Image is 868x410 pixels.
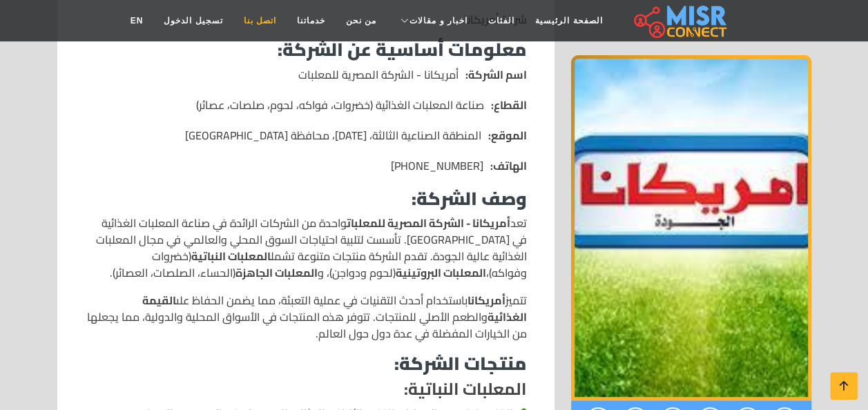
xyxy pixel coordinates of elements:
a: الصفحة الرئيسية [525,8,613,34]
li: المنطقة الصناعية الثالثة، [DATE]، محافظة [GEOGRAPHIC_DATA] [85,127,527,144]
a: خدماتنا [287,8,336,34]
strong: القيمة الغذائية [142,290,527,327]
a: تسجيل الدخول [153,8,233,34]
strong: المعلبات الجاهزة [235,262,318,283]
a: EN [120,8,154,34]
li: أمريكانا - الشركة المصرية للمعلبات [85,66,527,83]
strong: المعلبات النباتية: [404,373,527,404]
strong: أمريكانا - الشركة المصرية للمعلبات [347,213,510,233]
p: تتميز باستخدام أحدث التقنيات في عملية التعبئة، مما يضمن الحفاظ على والطعم الأصلي للمنتجات. تتوفر ... [85,292,527,342]
strong: الموقع: [488,127,527,144]
strong: القطاع: [491,97,527,113]
strong: اسم الشركة: [465,66,527,83]
strong: المعلبات البروتينية [396,262,486,283]
img: main.misr_connect [634,3,726,38]
a: من نحن [336,8,387,34]
a: اخبار و مقالات [387,8,478,34]
strong: وصف الشركة: [412,182,527,215]
li: [PHONE_NUMBER] [85,157,527,174]
div: 1 / 1 [571,55,811,400]
strong: المعلبات النباتية [191,246,271,266]
p: تعد واحدة من الشركات الرائدة في صناعة المعلبات الغذائية في [GEOGRAPHIC_DATA]. تأسست لتلبية احتياج... [85,215,527,281]
li: صناعة المعلبات الغذائية (خضروات، فواكه، لحوم، صلصات، عصائر) [85,97,527,113]
a: اتصل بنا [233,8,287,34]
strong: أمريكانا [467,290,505,311]
span: اخبار و مقالات [409,14,467,27]
strong: معلومات أساسية عن الشركة: [278,32,527,66]
strong: الهاتف: [490,157,527,174]
img: شركة أمريكانا [571,55,811,400]
a: الفئات [478,8,525,34]
strong: منتجات الشركة: [394,346,527,380]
